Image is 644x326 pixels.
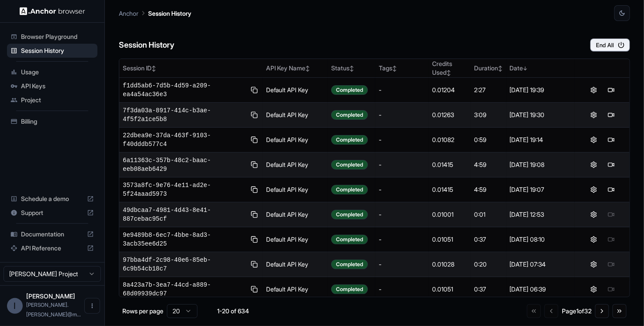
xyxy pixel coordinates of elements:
td: Default API Key [263,128,328,153]
span: API Keys [21,82,94,90]
div: [DATE] 19:07 [510,185,572,194]
div: [DATE] 08:10 [510,235,572,244]
div: Tags [379,64,425,73]
div: Date [510,64,572,73]
span: Session History [21,46,94,55]
span: ↕ [350,65,354,72]
div: 4:59 [474,185,503,194]
td: Default API Key [263,153,328,177]
div: Credits Used [432,59,467,77]
div: Completed [331,160,368,170]
div: - [379,86,425,94]
p: Anchor [119,9,138,18]
div: Schedule a demo [7,192,97,206]
span: Schedule a demo [21,194,83,203]
div: 0.01415 [432,160,467,169]
div: API Reference [7,241,97,255]
span: 97bba4df-2c98-40e6-85eb-6c9b54cb18c7 [123,256,246,273]
div: 0:37 [474,285,503,294]
td: Default API Key [263,277,328,302]
span: 49dbcaa7-4981-4d43-8e41-887cebac95cf [123,206,246,223]
img: Anchor Logo [20,7,85,15]
h6: Session History [119,39,174,52]
p: Session History [148,9,191,18]
span: 6a11363c-357b-48c2-baac-eeb08aeb6429 [123,156,246,173]
div: 0.01204 [432,86,467,94]
span: f1dd5ab6-7d5b-4d59-a209-ea4a54ac36e3 [123,81,246,99]
div: - [379,235,425,244]
div: - [379,111,425,119]
div: Completed [331,235,368,244]
div: 0:01 [474,210,503,219]
div: API Keys [7,79,97,93]
div: Completed [331,260,368,269]
span: ivan.sanchez@medtrainer.com [26,302,81,318]
div: - [379,135,425,144]
div: [DATE] 06:39 [510,285,572,294]
span: Browser Playground [21,32,94,41]
td: Default API Key [263,252,328,277]
div: - [379,210,425,219]
button: Open menu [84,298,100,314]
td: Default API Key [263,78,328,103]
div: - [379,185,425,194]
div: [DATE] 19:14 [510,135,572,144]
nav: breadcrumb [119,8,191,18]
div: Completed [331,135,368,145]
div: Browser Playground [7,30,97,44]
div: Status [331,64,372,73]
div: 0.01051 [432,285,467,294]
button: End All [590,38,630,52]
div: [DATE] 19:39 [510,86,572,94]
td: Default API Key [263,227,328,252]
div: Duration [474,64,503,73]
div: 0.01263 [432,111,467,119]
div: 0.01028 [432,260,467,269]
span: Billing [21,117,94,126]
div: [DATE] 19:08 [510,160,572,169]
div: 0:59 [474,135,503,144]
div: 0.01082 [432,135,467,144]
td: Default API Key [263,103,328,128]
span: Ivan Sanchez [26,292,75,300]
span: 3573a8fc-9e76-4e11-ad2e-5f24aaad5973 [123,181,246,198]
div: [DATE] 07:34 [510,260,572,269]
div: 0.01415 [432,185,467,194]
span: ↕ [392,65,397,72]
div: Completed [331,284,368,294]
div: Page 1 of 32 [562,307,592,316]
div: - [379,160,425,169]
div: I [7,298,23,314]
span: 22dbea9e-37da-463f-9103-f40dddb577c4 [123,131,246,149]
div: [DATE] 12:53 [510,210,572,219]
div: 4:59 [474,160,503,169]
span: ↕ [152,65,156,72]
div: 2:27 [474,86,503,94]
p: Rows per page [122,307,163,316]
td: Default API Key [263,202,328,227]
div: Session History [7,44,97,58]
div: API Key Name [266,64,324,73]
div: Usage [7,65,97,79]
div: - [379,285,425,294]
div: 3:09 [474,111,503,119]
div: 0:20 [474,260,503,269]
span: ↓ [523,65,528,72]
td: Default API Key [263,177,328,202]
span: API Reference [21,244,83,253]
span: 7f3da03a-8917-414c-b3ae-4f5f2a1ce5b8 [123,106,246,124]
div: 0.01051 [432,235,467,244]
span: ↕ [305,65,310,72]
div: [DATE] 19:30 [510,111,572,119]
div: Support [7,206,97,220]
div: Completed [331,210,368,219]
span: 9e9489b8-6ec7-4bbe-8ad3-3acb35ee6d25 [123,231,246,248]
span: 8a423a7b-3ea7-44cd-a889-68d09939dc97 [123,281,246,298]
span: Project [21,96,94,104]
div: - [379,260,425,269]
div: Billing [7,114,97,128]
div: 0:37 [474,235,503,244]
span: ↕ [499,65,503,72]
div: Documentation [7,227,97,241]
div: 0.01001 [432,210,467,219]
